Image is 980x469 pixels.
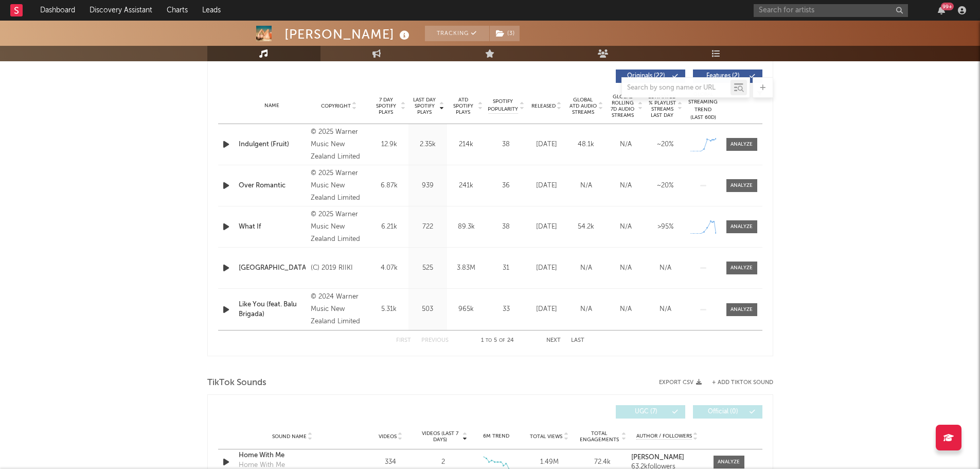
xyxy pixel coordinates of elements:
[450,181,483,191] div: 241k
[490,26,520,41] button: (3)
[272,433,307,440] span: Sound Name
[488,181,524,191] div: 36
[411,304,444,315] div: 503
[529,263,564,273] div: [DATE]
[712,380,773,386] button: + Add TikTok Sound
[525,457,573,467] div: 1.49M
[569,263,603,273] div: N/A
[239,102,306,110] div: Name
[648,140,683,150] div: ~ 20 %
[489,26,520,41] span: ( 3 )
[569,304,603,315] div: N/A
[569,97,597,115] span: Global ATD Audio Streams
[609,181,643,191] div: N/A
[311,126,367,163] div: © 2025 Warner Music New Zealand Limited
[311,167,367,204] div: © 2025 Warner Music New Zealand Limited
[450,140,483,150] div: 214k
[488,263,524,273] div: 31
[688,91,719,121] div: Global Streaming Trend (Last 60D)
[609,94,637,118] span: Global Rolling 7D Audio Streams
[659,379,702,386] button: Export CSV
[754,4,908,17] input: Search for artists
[450,304,483,315] div: 965k
[622,84,730,92] input: Search by song name or URL
[488,98,518,113] span: Spotify Popularity
[450,263,483,273] div: 3.83M
[546,338,561,343] button: Next
[311,209,367,246] div: © 2025 Warner Music New Zealand Limited
[486,338,492,343] span: to
[531,103,556,109] span: Released
[411,181,444,191] div: 939
[411,140,444,150] div: 2.35k
[499,338,505,343] span: of
[239,140,306,150] a: Indulgent (Fruit)
[367,457,415,467] div: 334
[472,432,520,440] div: 6M Trend
[569,222,603,232] div: 54.2k
[441,457,445,467] div: 2
[372,222,406,232] div: 6.21k
[941,3,954,10] div: 99 +
[529,304,564,315] div: [DATE]
[372,140,406,150] div: 12.9k
[938,6,945,14] button: 99+
[529,222,564,232] div: [DATE]
[239,450,346,461] a: Home With Me
[636,433,692,440] span: Author / Followers
[411,97,438,115] span: Last Day Spotify Plays
[578,457,626,467] div: 72.4k
[648,94,676,118] span: Estimated % Playlist Streams Last Day
[616,405,685,419] button: UGC(7)
[609,140,643,150] div: N/A
[700,409,747,415] span: Official ( 0 )
[648,263,683,273] div: N/A
[700,73,747,79] span: Features ( 2 )
[239,181,306,191] a: Over Romantic
[239,300,306,320] a: Like You (feat. Balu Brigada)
[529,181,564,191] div: [DATE]
[648,304,683,315] div: N/A
[622,73,670,79] span: Originals ( 22 )
[372,181,406,191] div: 6.87k
[372,97,400,115] span: 7 Day Spotify Plays
[425,26,489,41] button: Tracking
[284,26,412,43] div: [PERSON_NAME]
[648,222,683,232] div: >95%
[419,430,461,443] span: Videos (last 7 days)
[648,181,683,191] div: ~ 20 %
[321,103,351,109] span: Copyright
[622,409,670,415] span: UGC ( 7 )
[693,405,762,419] button: Official(0)
[569,181,603,191] div: N/A
[529,140,564,150] div: [DATE]
[421,338,449,343] button: Previous
[372,304,406,315] div: 5.31k
[239,263,306,273] a: [GEOGRAPHIC_DATA]
[571,338,584,343] button: Last
[631,454,703,461] a: [PERSON_NAME]
[616,70,685,83] button: Originals(22)
[609,263,643,273] div: N/A
[411,263,444,273] div: 525
[372,263,406,273] div: 4.07k
[693,70,762,83] button: Features(2)
[569,140,603,150] div: 48.1k
[578,430,620,443] span: Total Engagements
[609,304,643,315] div: N/A
[239,222,306,232] a: What If
[396,338,411,343] button: First
[609,222,643,232] div: N/A
[411,222,444,232] div: 722
[530,433,562,440] span: Total Views
[311,262,367,274] div: (C) 2019 RIIKI
[631,454,684,461] strong: [PERSON_NAME]
[702,380,773,386] button: + Add TikTok Sound
[311,291,367,328] div: © 2024 Warner Music New Zealand Limited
